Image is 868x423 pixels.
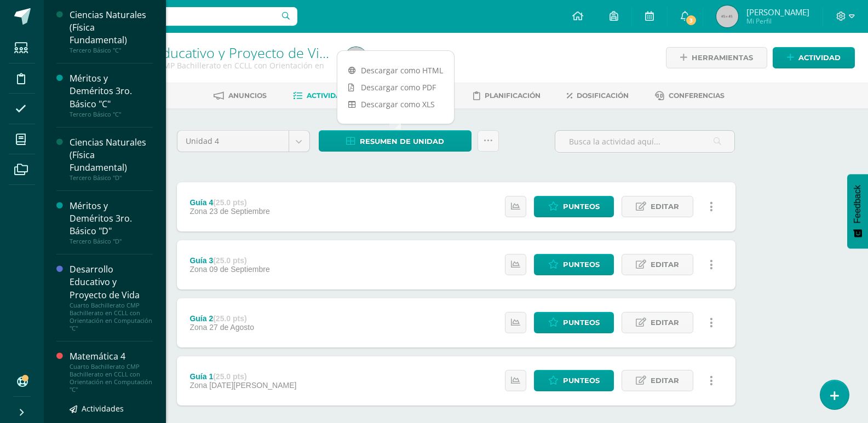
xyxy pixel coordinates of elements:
[853,185,863,223] span: Feedback
[669,91,725,100] span: Conferencias
[798,48,841,68] span: Actividad
[534,370,614,391] a: Punteos
[577,91,629,100] span: Dosificación
[70,9,153,54] a: Ciencias Naturales (Física Fundamental)Tercero Básico "C"
[70,9,153,47] div: Ciencias Naturales (Física Fundamental)
[85,43,335,62] a: Desarrollo Educativo y Proyecto de Vida
[70,363,153,393] div: Cuarto Bachillerato CMP Bachillerato en CCLL con Orientación en Computación "C"
[685,14,697,26] span: 3
[567,87,629,105] a: Dosificación
[70,237,153,245] div: Tercero Básico "D"
[563,370,600,391] span: Punteos
[337,62,454,79] a: Descargar como HTML
[563,196,600,217] span: Punteos
[293,87,355,105] a: Actividades
[651,196,679,217] span: Editar
[85,45,332,60] h1: Desarrollo Educativo y Proyecto de Vida
[51,7,297,26] input: Busca un usuario...
[534,254,614,275] a: Punteos
[189,256,269,265] div: Guía 3
[651,370,679,391] span: Editar
[209,207,270,216] span: 23 de Septiembre
[189,265,207,274] span: Zona
[70,47,153,54] div: Tercero Básico "C"
[213,198,246,207] strong: (25.0 pts)
[345,47,367,69] img: 45x45
[228,91,267,100] span: Anuncios
[360,131,444,152] span: Resumen de unidad
[213,372,246,381] strong: (25.0 pts)
[186,131,280,152] span: Unidad 4
[716,5,738,27] img: 45x45
[70,350,153,393] a: Matemática 4Cuarto Bachillerato CMP Bachillerato en CCLL con Orientación en Computación "C"
[214,87,267,105] a: Anuncios
[337,79,454,96] a: Descargar como PDF
[307,91,355,100] span: Actividades
[70,111,153,118] div: Tercero Básico "C"
[651,254,679,275] span: Editar
[70,200,153,237] div: Méritos y Deméritos 3ro. Básico "D"
[319,130,472,152] a: Resumen de unidad
[70,302,153,332] div: Cuarto Bachillerato CMP Bachillerato en CCLL con Orientación en Computación "C"
[473,87,541,105] a: Planificación
[189,207,207,216] span: Zona
[189,372,296,381] div: Guía 1
[746,7,809,18] span: [PERSON_NAME]
[655,87,725,105] a: Conferencias
[70,136,153,182] a: Ciencias Naturales (Física Fundamental)Tercero Básico "D"
[70,174,153,182] div: Tercero Básico "D"
[563,312,600,333] span: Punteos
[847,174,868,248] button: Feedback - Mostrar encuesta
[485,91,541,100] span: Planificación
[651,312,679,333] span: Editar
[85,60,332,81] div: Cuarto Bachillerato CMP Bachillerato en CCLL con Orientación en Computación 'C'
[70,136,153,174] div: Ciencias Naturales (Física Fundamental)
[70,263,153,332] a: Desarrollo Educativo y Proyecto de VidaCuarto Bachillerato CMP Bachillerato en CCLL con Orientaci...
[534,196,614,217] a: Punteos
[70,72,153,118] a: Méritos y Deméritos 3ro. Básico "C"Tercero Básico "C"
[70,263,153,301] div: Desarrollo Educativo y Proyecto de Vida
[82,403,124,414] span: Actividades
[534,312,614,333] a: Punteos
[746,16,809,26] span: Mi Perfil
[555,131,734,152] input: Busca la actividad aquí...
[666,47,767,68] a: Herramientas
[213,314,246,323] strong: (25.0 pts)
[209,323,254,332] span: 27 de Agosto
[189,314,254,323] div: Guía 2
[563,254,600,275] span: Punteos
[70,72,153,110] div: Méritos y Deméritos 3ro. Básico "C"
[773,47,855,68] a: Actividad
[209,265,270,274] span: 09 de Septiembre
[70,402,153,415] a: Actividades
[692,48,753,68] span: Herramientas
[213,256,246,265] strong: (25.0 pts)
[70,200,153,245] a: Méritos y Deméritos 3ro. Básico "D"Tercero Básico "D"
[189,198,269,207] div: Guía 4
[70,350,153,363] div: Matemática 4
[337,96,454,113] a: Descargar como XLS
[177,131,309,152] a: Unidad 4
[189,381,207,390] span: Zona
[209,381,296,390] span: [DATE][PERSON_NAME]
[189,323,207,332] span: Zona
